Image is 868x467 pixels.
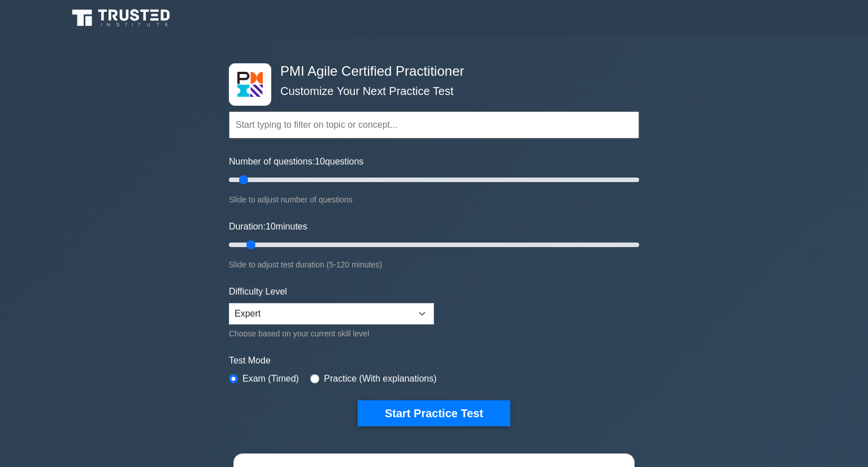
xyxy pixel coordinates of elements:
div: Choose based on your current skill level [229,327,434,340]
h4: PMI Agile Certified Practitioner [276,63,584,80]
button: Start Practice Test [358,400,510,426]
span: 10 [315,157,325,166]
div: Slide to adjust test duration (5-120 minutes) [229,258,639,271]
label: Test Mode [229,354,639,367]
label: Exam (Timed) [242,372,299,386]
label: Number of questions: questions [229,155,363,168]
span: 10 [266,222,276,231]
label: Duration: minutes [229,220,307,233]
input: Start typing to filter on topic or concept... [229,111,639,139]
label: Practice (With explanations) [324,372,436,386]
div: Slide to adjust number of questions [229,193,639,206]
label: Difficulty Level [229,285,287,299]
